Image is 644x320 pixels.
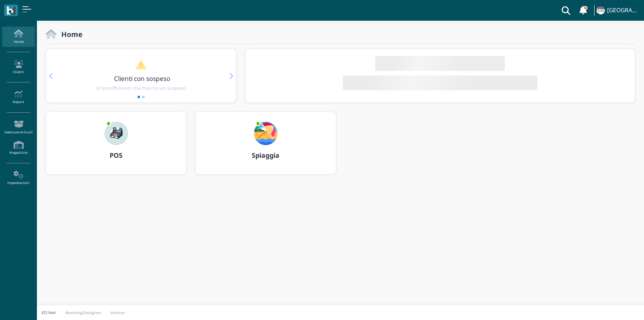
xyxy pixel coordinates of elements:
[62,75,223,82] h3: Clienti con sospeso
[56,30,82,38] h2: Home
[113,85,116,91] b: 7
[596,6,605,14] img: ...
[104,122,128,145] img: ...
[7,6,15,15] img: logo
[595,1,640,19] a: ... [GEOGRAPHIC_DATA]
[592,297,638,314] iframe: Help widget launcher
[2,138,34,158] a: Magazzino
[46,112,186,183] a: ... POS
[2,117,34,137] a: Gestione Articoli
[230,73,233,79] div: Next slide
[195,112,336,183] a: ... Spiaggia
[254,122,278,145] img: ...
[2,168,34,188] a: Impostazioni
[49,73,52,79] div: Previous slide
[46,49,236,102] div: 1 / 2
[2,87,34,108] a: Report
[252,151,279,160] b: Spiaggia
[607,7,640,14] h4: [GEOGRAPHIC_DATA]
[2,57,34,77] a: Clienti
[60,60,222,92] a: Clienti con sospeso Vi sono7clienti che hanno un sospeso
[2,27,34,47] a: Home
[110,151,123,160] b: POS
[96,85,186,92] span: Vi sono clienti che hanno un sospeso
